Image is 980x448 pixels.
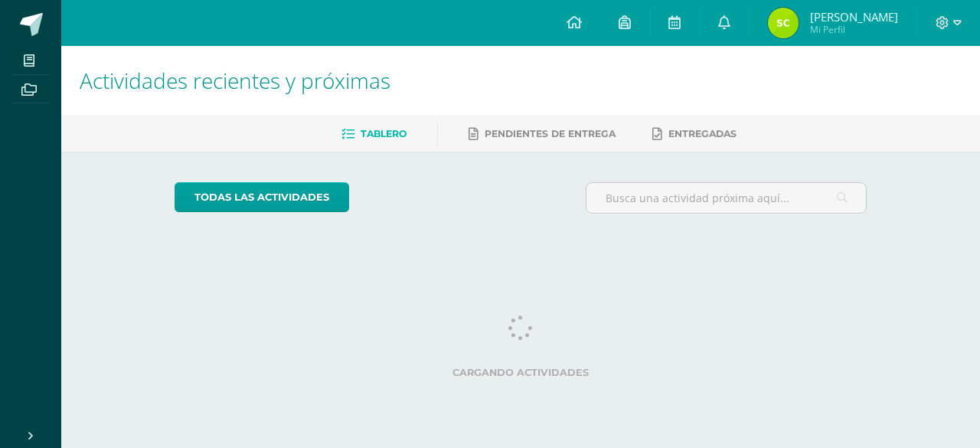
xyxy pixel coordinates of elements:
img: c89e2d663063ef5ddd82e4e5d3c9c1a1.png [768,8,799,38]
span: [PERSON_NAME] [810,9,898,25]
span: Mi Perfil [810,23,898,36]
span: Tablero [361,128,407,139]
a: Pendientes de entrega [469,122,616,146]
a: todas las Actividades [175,182,349,212]
a: Tablero [341,122,407,146]
input: Busca una actividad próxima aquí... [586,183,867,213]
a: Entregadas [652,122,737,146]
span: Pendientes de entrega [485,128,616,139]
label: Cargando actividades [175,367,867,378]
span: Entregadas [668,128,737,139]
span: Actividades recientes y próximas [80,66,390,95]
